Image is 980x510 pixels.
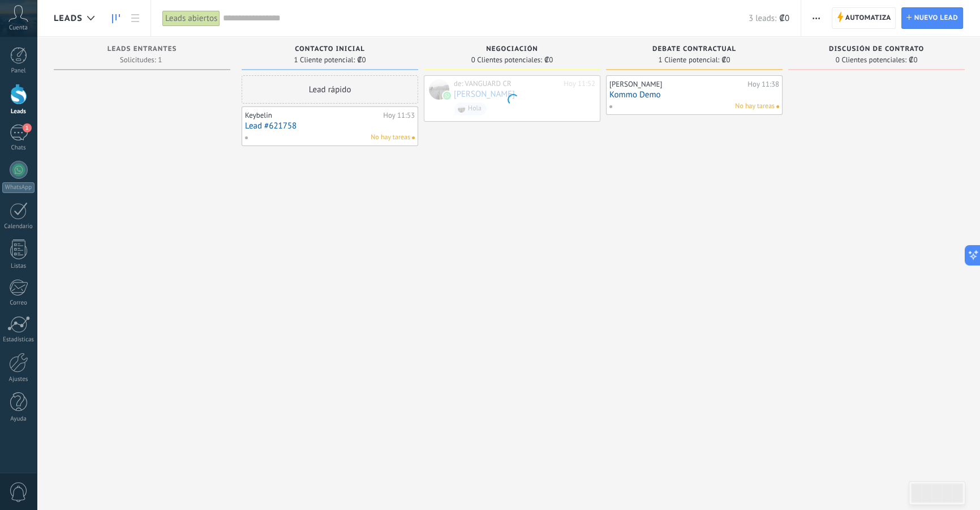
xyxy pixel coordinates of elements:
a: Automatiza [832,7,896,29]
div: Ajustes [2,376,35,383]
div: Discusión de contrato [794,45,959,55]
a: Kommo Demo [609,90,779,100]
div: Lead rápido [242,75,418,104]
div: WhatsApp [2,182,35,193]
div: Keybelin [245,111,380,120]
div: Hoy 11:53 [383,111,415,120]
span: ₡0 [544,57,553,63]
span: Discusión de contrato [829,45,924,53]
span: Nuevo lead [914,8,958,28]
div: Contacto inicial [247,45,412,55]
span: Leads Entrantes [108,45,177,53]
a: Lead #621758 [245,121,415,131]
span: Automatiza [845,8,891,28]
a: Nuevo lead [901,7,963,29]
span: No hay tareas [735,101,775,112]
span: ₡0 [721,57,730,63]
span: ₡0 [779,13,789,24]
span: 3 leads: [749,13,776,24]
div: Estadísticas [2,336,35,344]
span: No hay nada asignado [412,136,415,139]
span: 1 Cliente potencial: [658,57,719,63]
div: Listas [2,263,35,270]
span: Debate contractual [652,45,736,53]
span: ₡0 [909,57,917,63]
span: 0 Clientes potenciales: [471,57,542,63]
span: 0 Clientes potenciales: [836,57,906,63]
div: Negociación [429,45,595,55]
span: 1 Cliente potencial: [294,57,355,63]
span: No hay tareas [371,132,410,143]
div: Debate contractual [612,45,777,55]
div: Leads abiertos [162,10,220,27]
span: ₡0 [357,57,366,63]
span: Solicitudes: 1 [120,57,162,63]
a: Leads [106,7,126,29]
div: Leads [2,108,35,115]
div: Calendario [2,223,35,230]
span: Negociación [486,45,538,53]
span: No hay nada asignado [776,105,779,108]
div: Ayuda [2,415,35,423]
span: Contacto inicial [295,45,365,53]
div: [PERSON_NAME] [609,80,745,89]
div: Correo [2,299,35,307]
button: Más [808,7,824,29]
div: Chats [2,144,35,152]
span: Cuenta [9,24,28,32]
div: Leads Entrantes [59,45,225,55]
span: 1 [23,123,32,132]
a: Lista [126,7,145,29]
span: Leads [54,13,83,24]
div: Panel [2,67,35,75]
div: Hoy 11:38 [747,80,779,89]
